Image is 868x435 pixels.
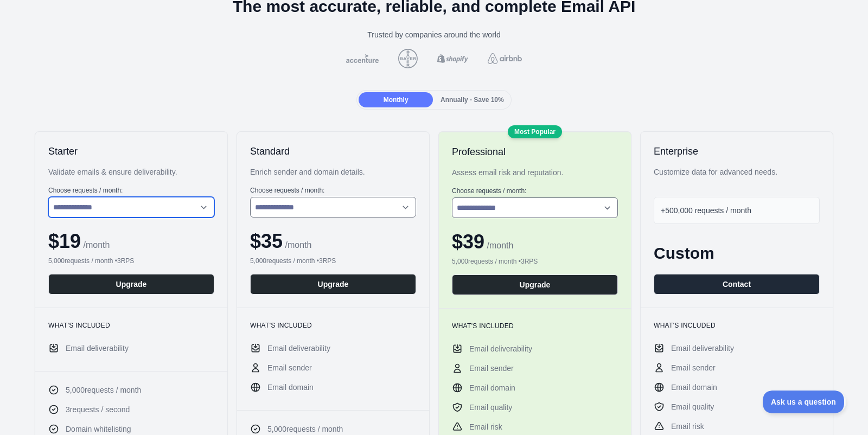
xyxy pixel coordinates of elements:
div: Customize data for advanced needs. [654,167,820,177]
iframe: Toggle Customer Support [763,391,846,413]
label: Choose requests / month: [250,186,416,195]
span: +500,000 requests / month [661,206,751,215]
div: Assess email risk and reputation. [452,167,618,178]
label: Choose requests / month: [452,187,618,195]
div: Enrich sender and domain details. [250,167,416,177]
